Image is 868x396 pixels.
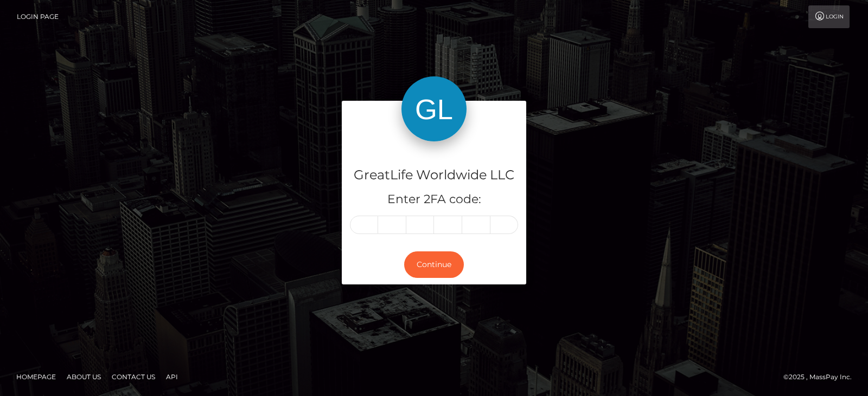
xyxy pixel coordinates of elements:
[401,76,467,141] img: GreatLife Worldwide LLC
[808,5,850,28] a: Login
[107,368,159,385] a: Contact Us
[350,191,518,208] h5: Enter 2FA code:
[12,368,60,385] a: Homepage
[62,368,105,385] a: About Us
[17,5,59,28] a: Login Page
[162,368,182,385] a: API
[404,251,464,278] button: Continue
[783,371,860,383] div: © 2025 , MassPay Inc.
[350,166,518,185] h4: GreatLife Worldwide LLC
